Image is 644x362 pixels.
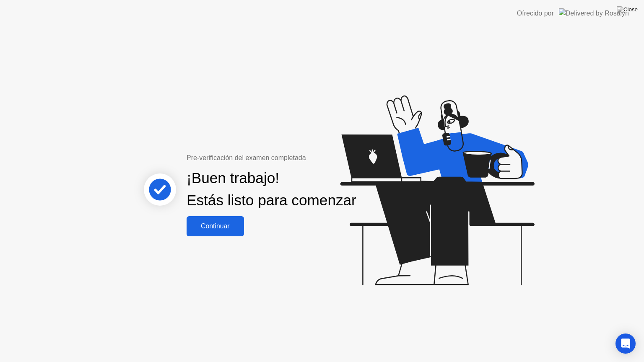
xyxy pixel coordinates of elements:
div: Ofrecido por [517,8,554,18]
div: Continuar [189,222,241,230]
img: Delivered by Rosalyn [559,8,629,18]
div: ¡Buen trabajo! Estás listo para comenzar [187,167,356,212]
img: Close [617,6,638,13]
div: Pre-verificación del examen completada [187,153,360,163]
div: Open Intercom Messenger [615,334,636,354]
button: Continuar [187,216,244,236]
